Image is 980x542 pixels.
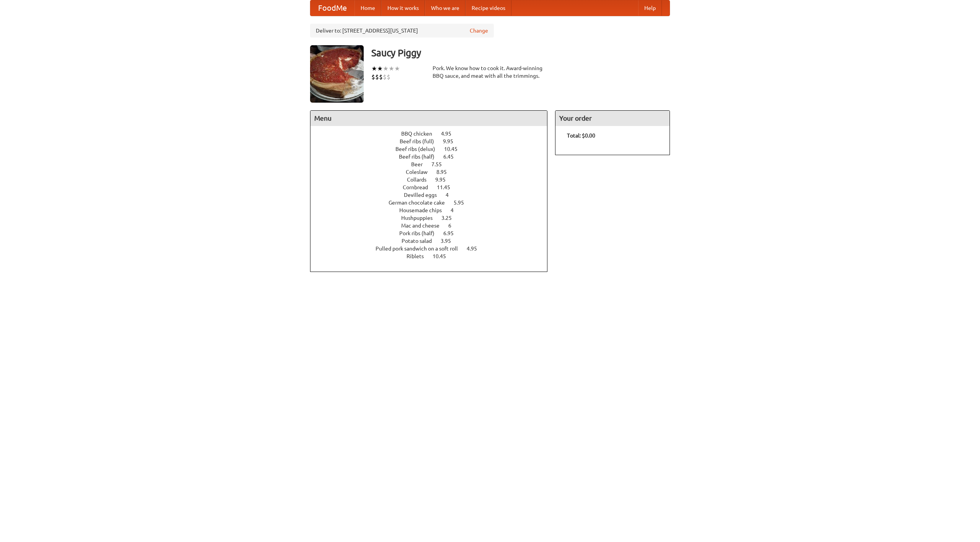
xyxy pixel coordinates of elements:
a: Devilled eggs 4 [404,192,463,198]
li: ★ [394,64,400,73]
span: Beef ribs (full) [400,138,442,144]
span: Coleslaw [406,169,435,175]
div: Pork. We know how to cook it. Award-winning BBQ sauce, and meat with all the trimmings. [433,64,547,80]
span: Pork ribs (half) [399,230,442,236]
span: Cornbread [403,184,436,190]
span: Mac and cheese [401,223,447,229]
a: Pork ribs (half) 6.95 [399,230,468,236]
a: German chocolate cake 5.95 [389,200,478,206]
a: Beer 7.55 [411,161,456,167]
b: Total: $0.00 [567,133,595,139]
a: Housemade chips 4 [399,207,468,213]
span: Beef ribs (delux) [395,146,443,152]
li: $ [379,73,383,81]
span: Beef ribs (half) [399,154,442,160]
a: Coleslaw 8.95 [406,169,461,175]
a: Riblets 10.45 [407,253,460,259]
span: BBQ chicken [401,131,440,137]
li: $ [383,73,387,81]
span: 6 [448,223,459,229]
span: Collards [407,177,434,183]
a: Mac and cheese 6 [401,223,465,229]
li: ★ [377,64,383,73]
a: Home [354,0,381,16]
a: Cornbread 11.45 [403,184,464,190]
span: Riblets [407,253,431,259]
a: Pulled pork sandwich on a soft roll 4.95 [376,246,491,252]
span: 4.95 [467,246,485,252]
a: BBQ chicken 4.95 [401,131,465,137]
li: ★ [371,64,377,73]
span: German chocolate cake [389,200,452,206]
a: Help [638,0,662,16]
a: Beef ribs (full) 9.95 [400,138,467,144]
span: 11.45 [437,184,458,190]
li: $ [371,73,375,81]
a: Potato salad 3.95 [402,238,465,244]
li: $ [375,73,379,81]
a: Hushpuppies 3.25 [401,215,466,221]
span: 8.95 [436,169,454,175]
span: Devilled eggs [404,192,444,198]
span: 4.95 [441,131,459,137]
span: 10.45 [444,146,465,152]
a: Who we are [425,0,465,16]
a: How it works [381,0,425,16]
a: Beef ribs (half) 6.45 [399,154,468,160]
span: 3.95 [441,238,459,244]
h3: Saucy Piggy [371,45,670,61]
span: 4 [451,207,461,213]
span: 6.95 [443,230,461,236]
span: 9.95 [435,177,453,183]
span: 6.45 [443,154,461,160]
li: ★ [389,64,394,73]
span: 5.95 [454,200,472,206]
img: angular.jpg [310,45,364,103]
li: ★ [383,64,389,73]
span: Beer [411,161,430,167]
span: 3.25 [441,215,459,221]
span: 4 [446,192,456,198]
span: 10.45 [433,253,454,259]
div: Deliver to: [STREET_ADDRESS][US_STATE] [310,24,494,38]
span: Potato salad [402,238,439,244]
li: $ [387,73,390,81]
span: Housemade chips [399,207,449,213]
span: 7.55 [431,161,449,167]
h4: Your order [555,111,670,126]
span: 9.95 [443,138,461,144]
span: Hushpuppies [401,215,440,221]
span: Pulled pork sandwich on a soft roll [376,246,465,252]
a: Beef ribs (delux) 10.45 [395,146,472,152]
a: Recipe videos [465,0,511,16]
a: Collards 9.95 [407,177,460,183]
a: Change [470,27,488,34]
h4: Menu [310,111,547,126]
a: FoodMe [310,0,354,16]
